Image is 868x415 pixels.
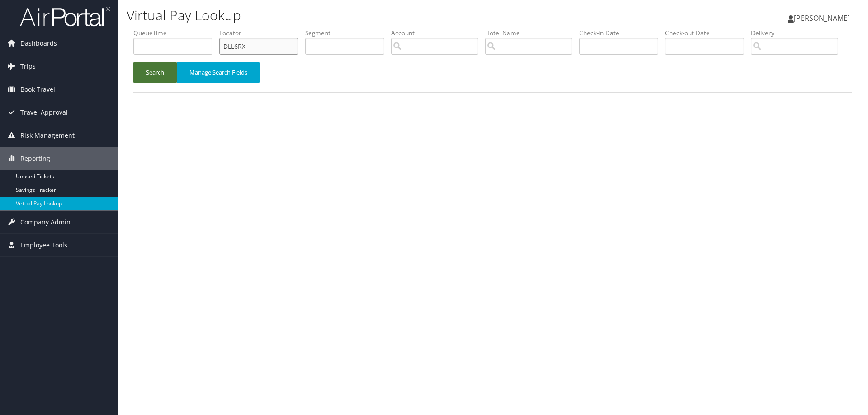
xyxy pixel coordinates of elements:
span: Book Travel [20,78,55,101]
h1: Virtual Pay Lookup [127,6,615,25]
span: Dashboards [20,32,57,55]
a: [PERSON_NAME] [788,5,859,32]
span: Trips [20,55,36,78]
label: Check-in Date [579,28,665,37]
span: Employee Tools [20,234,67,256]
label: Segment [305,28,391,37]
span: Company Admin [20,211,71,233]
span: Risk Management [20,124,75,147]
label: Check-out Date [665,28,751,37]
label: QueueTime [133,28,219,37]
span: Travel Approval [20,101,68,124]
label: Account [391,28,485,37]
span: Reporting [20,147,50,170]
button: Search [133,62,177,83]
label: Delivery [751,28,845,37]
button: Manage Search Fields [177,62,260,83]
span: [PERSON_NAME] [794,13,850,23]
label: Locator [219,28,305,37]
img: airportal-logo.png [20,6,110,27]
label: Hotel Name [485,28,579,37]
